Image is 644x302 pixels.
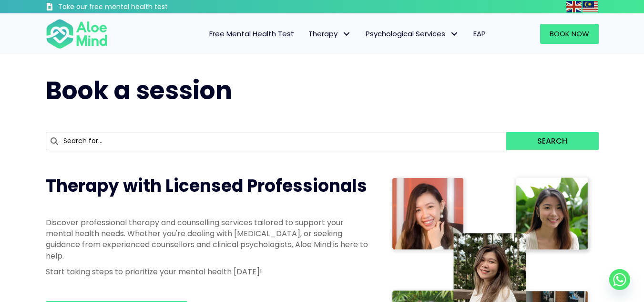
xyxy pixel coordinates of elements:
[506,132,598,150] button: Search
[120,24,493,44] nav: Menu
[583,1,599,12] a: Malay
[301,24,358,44] a: TherapyTherapy: submenu
[550,29,589,39] span: Book Now
[46,18,108,50] img: Aloe mind Logo
[583,1,598,12] img: ms
[58,2,219,12] h3: Take our free mental health test
[566,1,582,12] img: en
[46,2,219,13] a: Take our free mental health test
[466,24,493,44] a: EAP
[340,27,354,41] span: Therapy: submenu
[473,29,486,39] span: EAP
[209,29,294,39] span: Free Mental Health Test
[358,24,466,44] a: Psychological ServicesPsychological Services: submenu
[366,29,459,39] span: Psychological Services
[609,269,630,290] a: Whatsapp
[46,132,507,150] input: Search for...
[308,29,351,39] span: Therapy
[46,73,232,108] span: Book a session
[540,24,599,44] a: Book Now
[46,266,370,277] p: Start taking steps to prioritize your mental health [DATE]!
[566,1,583,12] a: English
[46,217,370,261] p: Discover professional therapy and counselling services tailored to support your mental health nee...
[202,24,301,44] a: Free Mental Health Test
[448,27,461,41] span: Psychological Services: submenu
[46,174,367,198] span: Therapy with Licensed Professionals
